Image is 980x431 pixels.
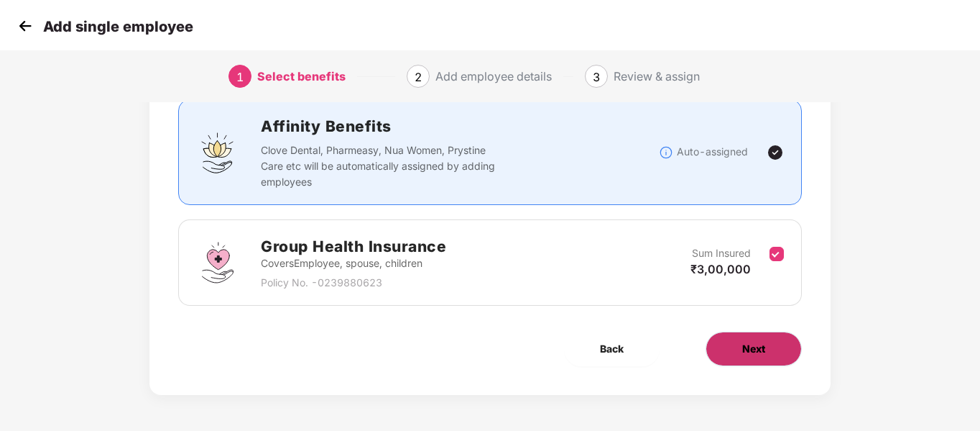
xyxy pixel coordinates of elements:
div: Review & assign [614,65,700,88]
h2: Affinity Benefits [261,114,658,138]
img: svg+xml;base64,PHN2ZyBpZD0iSW5mb18tXzMyeDMyIiBkYXRhLW5hbWU9IkluZm8gLSAzMngzMiIgeG1sbnM9Imh0dHA6Ly... [659,145,673,160]
p: Sum Insured [692,245,751,261]
p: Auto-assigned [677,144,748,160]
span: 1 [236,70,244,84]
p: Policy No. - 0239880623 [261,275,446,291]
div: Add employee details [435,65,552,88]
span: Back [600,341,624,357]
span: 3 [593,70,600,84]
p: Clove Dental, Pharmeasy, Nua Women, Prystine Care etc will be automatically assigned by adding em... [261,142,499,190]
p: Add single employee [43,18,193,35]
img: svg+xml;base64,PHN2ZyB4bWxucz0iaHR0cDovL3d3dy53My5vcmcvMjAwMC9zdmciIHdpZHRoPSIzMCIgaGVpZ2h0PSIzMC... [14,15,36,37]
img: svg+xml;base64,PHN2ZyBpZD0iQWZmaW5pdHlfQmVuZWZpdHMiIGRhdGEtbmFtZT0iQWZmaW5pdHkgQmVuZWZpdHMiIHhtbG... [196,131,239,174]
button: Next [706,332,802,366]
div: Select benefits [257,65,346,88]
span: ₹3,00,000 [690,262,751,276]
h2: Group Health Insurance [261,235,446,258]
img: svg+xml;base64,PHN2ZyBpZD0iVGljay0yNHgyNCIgeG1sbnM9Imh0dHA6Ly93d3cudzMub3JnLzIwMDAvc3ZnIiB3aWR0aD... [767,144,784,161]
span: 2 [415,70,422,84]
span: Next [742,341,765,357]
img: svg+xml;base64,PHN2ZyBpZD0iR3JvdXBfSGVhbHRoX0luc3VyYW5jZSIgZGF0YS1uYW1lPSJHcm91cCBIZWFsdGggSW5zdX... [196,241,239,284]
button: Back [564,332,660,366]
p: Covers Employee, spouse, children [261,255,446,271]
